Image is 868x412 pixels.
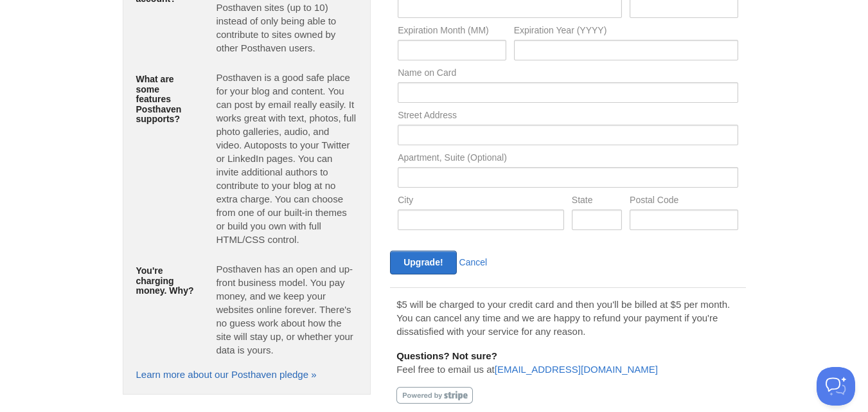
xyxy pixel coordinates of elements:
label: City [398,195,564,208]
input: Upgrade! [390,251,456,274]
p: Feel free to email us at [396,349,739,376]
p: Posthaven is a good safe place for your blog and content. You can post by email really easily. It... [216,71,357,246]
label: State [572,195,622,208]
iframe: Help Scout Beacon - Open [817,367,855,406]
label: Expiration Month (MM) [398,26,506,38]
label: Name on Card [398,68,738,80]
p: Posthaven has an open and up-front business model. You pay money, and we keep your websites onlin... [216,262,357,357]
a: Learn more about our Posthaven pledge » [136,369,317,380]
label: Postal Code [630,195,738,208]
h5: What are some features Posthaven supports? [136,75,197,124]
label: Street Address [398,111,738,123]
a: Cancel [459,257,488,267]
a: [EMAIL_ADDRESS][DOMAIN_NAME] [495,364,658,375]
label: Apartment, Suite (Optional) [398,153,738,165]
label: Expiration Year (YYYY) [514,26,738,38]
b: Questions? Not sure? [396,350,497,361]
p: $5 will be charged to your credit card and then you'll be billed at $5 per month. You can cancel ... [396,298,739,338]
h5: You're charging money. Why? [136,266,197,296]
